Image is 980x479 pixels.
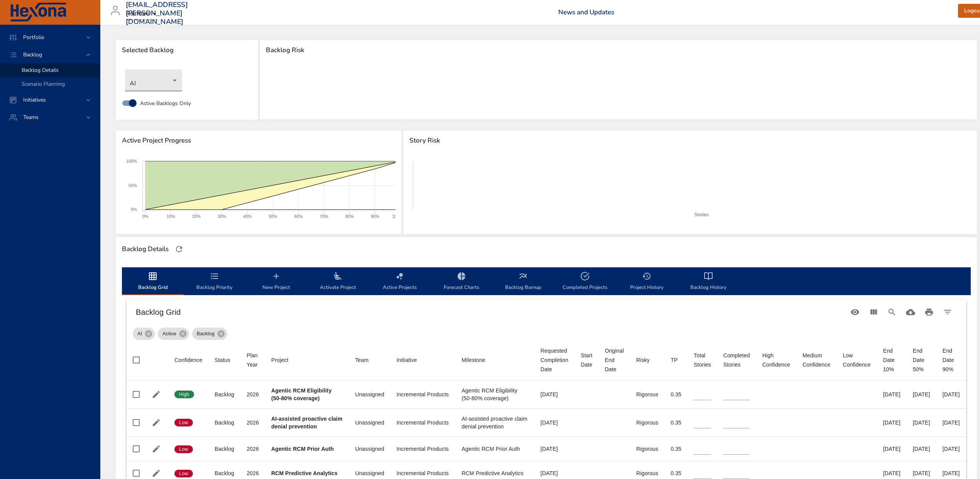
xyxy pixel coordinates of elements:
[271,416,343,430] b: AI-assisted proactive claim denial prevention
[920,303,938,321] button: Print
[215,355,230,365] div: Status
[462,445,528,453] div: Agentic RCM Prior Auth
[136,306,846,318] h6: Backlog Grid
[133,330,147,338] span: AI
[636,355,650,365] div: Risky
[762,351,790,369] div: High Confidence
[243,214,252,219] text: 40%
[435,272,488,292] span: Forecast Charts
[541,346,568,374] span: Requested Completion Date
[247,351,259,369] div: Sort
[371,214,379,219] text: 90%
[497,272,549,292] span: Backlog Burnup
[125,70,182,91] div: AI
[150,417,162,428] button: Edit Project Details
[355,355,368,365] div: Sort
[247,419,259,426] div: 2026
[762,351,790,369] div: Sort
[158,330,181,338] span: Active
[140,99,191,107] span: Active Backlogs Only
[122,267,971,295] div: backlog-tab
[215,469,234,477] div: Backlog
[126,8,159,20] div: Raintree
[266,46,971,54] span: Backlog Risk
[17,114,45,121] span: Teams
[462,355,485,365] div: Sort
[312,272,364,292] span: Activate Project
[218,214,226,219] text: 30%
[723,351,750,369] div: Completed Stories
[723,351,750,369] div: Sort
[174,446,193,453] span: Low
[843,351,870,369] span: Low Confidence
[636,419,658,426] div: Rigorous
[174,355,202,365] div: Confidence
[192,214,201,219] text: 20%
[671,355,678,365] div: Sort
[247,445,259,453] div: 2026
[462,469,528,477] div: RCM Predictive Analytics
[558,8,614,17] a: News and Updates
[883,419,901,426] div: [DATE]
[294,214,303,219] text: 60%
[864,303,883,321] button: View Columns
[671,419,681,426] div: 0.35
[462,355,485,365] div: Milestone
[271,355,289,365] div: Sort
[397,445,449,453] div: Incremental Products
[247,391,259,398] div: 2026
[150,467,162,479] button: Edit Project Details
[373,272,426,292] span: Active Projects
[9,3,67,22] img: Hexona
[913,346,930,374] div: End Date 50%
[803,351,830,369] div: Medium Confidence
[127,300,966,324] div: Table Toolbar
[355,355,384,365] span: Team
[247,351,259,369] div: Plan Year
[133,328,155,340] div: AI
[167,214,175,219] text: 10%
[883,469,901,477] div: [DATE]
[271,470,338,476] b: RCM Predictive Analytics
[22,80,65,88] span: Scenario Planning
[803,351,830,369] div: Sort
[158,328,189,340] div: Active
[215,355,230,365] div: Sort
[271,387,332,401] b: Agentic RCM Eligibility (50-80% coverage)
[355,391,384,398] div: Unassigned
[320,214,328,219] text: 70%
[397,391,449,398] div: Incremental Products
[355,469,384,477] div: Unassigned
[913,469,930,477] div: [DATE]
[126,159,137,163] text: 100%
[883,445,901,453] div: [DATE]
[17,96,52,104] span: Initiatives
[215,355,234,365] span: Status
[541,346,568,374] div: Sort
[581,351,592,369] div: Start Date
[541,419,568,426] div: [DATE]
[636,391,658,398] div: Rigorous
[883,303,901,321] button: Search
[943,391,960,398] div: [DATE]
[636,355,658,365] span: Risky
[397,419,449,426] div: Incremental Products
[174,419,193,426] span: Low
[541,445,568,453] div: [DATE]
[397,355,417,365] div: Initiative
[883,346,901,374] div: End Date 10%
[355,355,368,365] div: Team
[192,330,219,338] span: Backlog
[694,212,709,217] text: Stories
[671,391,681,398] div: 0.35
[150,389,162,400] button: Edit Project Details
[694,351,711,369] div: Total Stories
[397,355,417,365] div: Sort
[605,346,624,374] span: Original End Date
[636,469,658,477] div: Rigorous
